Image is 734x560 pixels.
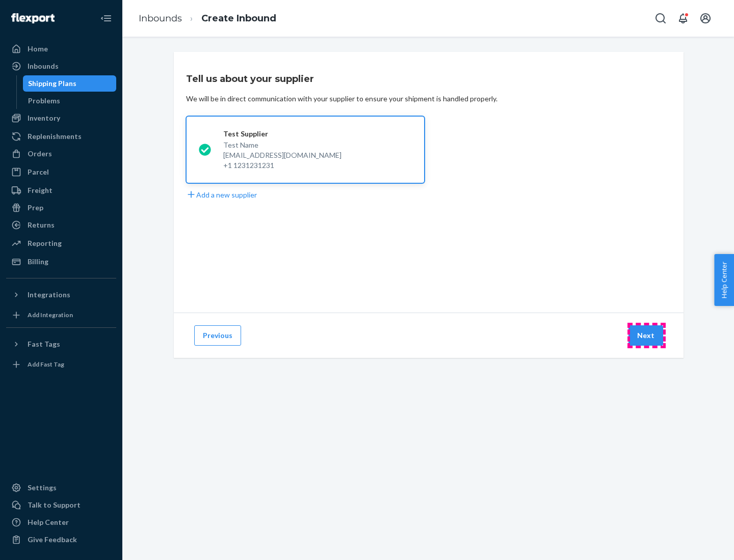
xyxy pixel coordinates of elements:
a: Talk to Support [6,497,116,513]
a: Replenishments [6,128,116,145]
div: Integrations [28,290,70,300]
button: Previous [194,325,241,346]
div: Inventory [28,113,60,123]
button: Help Center [714,254,734,306]
div: Freight [28,185,53,195]
a: Home [6,41,116,57]
a: Orders [6,146,116,162]
a: Inventory [6,110,116,126]
a: Help Center [6,514,116,530]
div: Help Center [28,517,69,527]
h3: Tell us about your supplier [186,72,314,86]
a: Settings [6,480,116,496]
button: Close Navigation [96,8,116,29]
div: Add Fast Tag [28,360,64,369]
a: Returns [6,217,116,233]
button: Fast Tags [6,336,116,352]
button: Next [628,325,663,346]
button: Open notifications [673,8,693,29]
div: Reporting [28,238,62,248]
div: We will be in direct communication with your supplier to ensure your shipment is handled properly. [186,94,497,104]
div: Talk to Support [28,500,81,510]
div: Parcel [28,167,49,177]
div: Settings [28,483,57,493]
button: Add a new supplier [186,189,257,200]
div: Orders [28,149,52,159]
a: Parcel [6,164,116,180]
a: Shipping Plans [23,75,117,92]
a: Add Fast Tag [6,356,116,373]
div: Problems [28,96,60,106]
a: Add Integration [6,307,116,323]
img: Flexport logo [11,13,55,23]
button: Open Search Box [650,8,671,29]
button: Give Feedback [6,531,116,548]
a: Problems [23,93,117,109]
div: Home [28,44,48,54]
a: Inbounds [139,13,182,24]
button: Open account menu [695,8,716,29]
ol: breadcrumbs [130,4,284,34]
div: Replenishments [28,131,82,142]
a: Reporting [6,235,116,251]
div: Inbounds [28,61,59,71]
div: Returns [28,220,55,230]
div: Prep [28,203,43,213]
div: Billing [28,257,48,267]
div: Give Feedback [28,535,77,545]
button: Integrations [6,287,116,303]
a: Billing [6,254,116,270]
div: Fast Tags [28,339,60,349]
div: Shipping Plans [28,78,76,89]
div: Add Integration [28,311,73,319]
a: Prep [6,200,116,216]
a: Inbounds [6,58,116,74]
a: Create Inbound [201,13,276,24]
a: Freight [6,182,116,199]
